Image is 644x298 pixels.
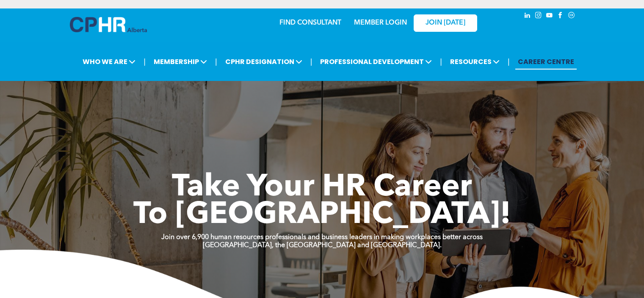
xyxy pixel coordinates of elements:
span: WHO WE ARE [80,54,138,70]
a: MEMBER LOGIN [354,19,407,26]
strong: Join over 6,900 human resources professionals and business leaders in making workplaces better ac... [161,234,483,241]
a: instagram [534,11,543,22]
a: facebook [556,11,565,22]
span: To [GEOGRAPHIC_DATA]! [133,200,511,231]
a: JOIN [DATE] [414,14,477,32]
a: youtube [545,11,554,22]
span: MEMBERSHIP [151,54,210,70]
strong: [GEOGRAPHIC_DATA], the [GEOGRAPHIC_DATA] and [GEOGRAPHIC_DATA]. [203,242,442,249]
span: JOIN [DATE] [426,19,465,27]
li: | [310,53,312,70]
span: RESOURCES [448,54,502,70]
a: CAREER CENTRE [515,54,577,70]
span: CPHR DESIGNATION [223,54,305,70]
li: | [144,53,146,70]
span: PROFESSIONAL DEVELOPMENT [318,54,434,70]
img: A blue and white logo for cp alberta [70,17,147,32]
a: Social network [567,11,576,22]
li: | [215,53,217,70]
li: | [508,53,510,70]
a: FIND CONSULTANT [279,19,341,26]
li: | [440,53,442,70]
span: Take Your HR Career [172,173,472,203]
a: linkedin [523,11,532,22]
